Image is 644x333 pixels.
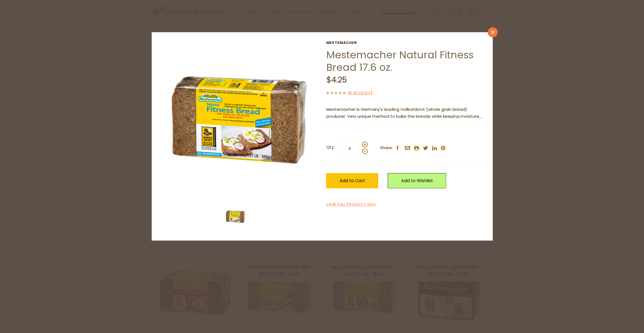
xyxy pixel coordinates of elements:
span: $4.25 [326,74,347,85]
span: Add to Cart [339,177,365,184]
span: ( ) [348,90,372,96]
span: Share: [380,144,393,151]
a: View Full Product Info [326,202,376,207]
strong: Qty: [326,144,334,151]
p: Mestemacher is Germany's leading Vollkornbrot (whole grain bread) producer. Very unique method to... [326,106,484,120]
a: Mestemacher [326,41,484,45]
input: Qty: [338,141,361,156]
a: Mestemacher Natural Fitness Bread 17.6 oz. [326,48,473,74]
img: Mestemacher Fitness Bread [224,206,246,228]
img: Mestemacher Fitness Bread [160,41,318,199]
button: Add to Cart [326,173,378,188]
a: 0 Reviews [350,90,371,96]
a: Add to Wishlist [388,173,446,188]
